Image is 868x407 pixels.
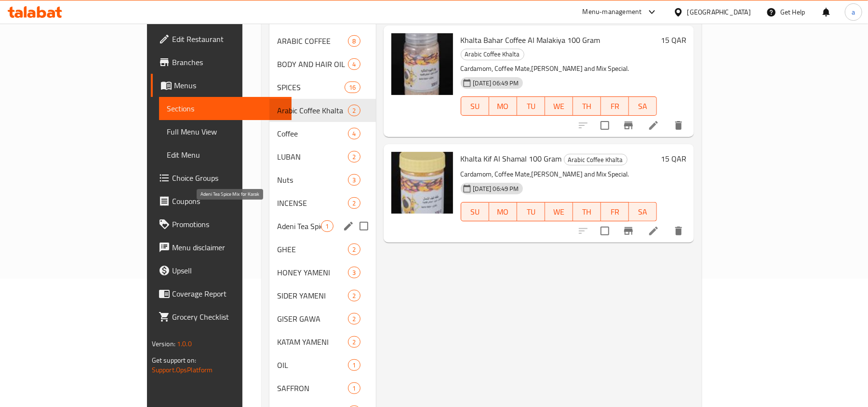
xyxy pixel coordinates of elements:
span: SU [465,205,485,219]
a: Edit Menu [159,143,292,166]
div: GISER GAWA [277,313,348,325]
button: MO [489,202,517,221]
button: WE [545,96,573,116]
div: SPICES16 [269,76,375,99]
button: SU [461,96,489,116]
span: HONEY YAMENI [277,267,348,278]
a: Upsell [151,259,292,282]
a: Menus [151,74,292,97]
span: KATAM YAMENI [277,336,348,348]
button: SA [629,96,657,116]
div: LUBAN2 [269,145,375,168]
a: Support.OpsPlatform [152,364,213,376]
span: Upsell [172,265,284,276]
span: GHEE [277,244,348,255]
span: WE [549,99,569,113]
span: INCENSE [277,197,348,209]
span: SAFFRON [277,382,348,394]
span: Promotions [172,218,284,230]
span: SA [633,205,653,219]
span: Arabic Coffee Khalta [564,154,627,165]
a: Edit menu item [648,120,659,131]
a: Promotions [151,213,292,236]
a: Coverage Report [151,282,292,305]
span: WE [549,205,569,219]
div: [GEOGRAPHIC_DATA] [687,7,751,17]
span: a [852,7,855,17]
div: Adeni Tea Spice Mix for Karak1edit [269,215,375,238]
a: Full Menu View [159,120,292,143]
span: Arabic Coffee Khalta [461,49,524,60]
button: TH [573,202,601,221]
div: items [348,290,360,301]
button: Branch-specific-item [617,114,640,137]
div: KATAM YAMENI2 [269,330,375,353]
a: Sections [159,97,292,120]
span: 4 [348,129,360,138]
span: SA [633,99,653,113]
span: Coffee [277,128,348,139]
span: Get support on: [152,354,196,366]
span: FR [605,205,625,219]
span: SIDER YAMENI [277,290,348,301]
span: Menus [174,80,284,91]
span: Full Menu View [167,126,284,137]
a: Grocery Checklist [151,305,292,328]
div: SIDER YAMENI2 [269,284,375,307]
button: WE [545,202,573,221]
button: MO [489,96,517,116]
span: Select to update [595,115,615,136]
span: TH [577,205,597,219]
span: 16 [345,83,360,92]
span: 2 [348,152,360,162]
span: MO [493,205,513,219]
button: SA [629,202,657,221]
span: 1 [348,361,360,370]
span: 3 [348,268,360,277]
span: SU [465,99,485,113]
div: Arabic Coffee Khalta [564,154,628,165]
span: Nuts [277,174,348,186]
span: LUBAN [277,151,348,163]
span: 2 [348,291,360,300]
span: 8 [348,37,360,46]
h6: 15 QAR [661,152,686,165]
button: delete [667,114,690,137]
button: FR [601,202,629,221]
span: 2 [348,199,360,208]
span: TH [577,99,597,113]
button: TU [517,202,545,221]
div: INCENSE2 [269,191,375,215]
div: SAFFRON1 [269,377,375,400]
a: Menu disclaimer [151,236,292,259]
span: Coverage Report [172,288,284,299]
p: Cardamom, Coffee Mate,[PERSON_NAME] and Mix Special. [461,168,657,180]
button: SU [461,202,489,221]
div: Coffee4 [269,122,375,145]
div: items [348,359,360,371]
button: Branch-specific-item [617,219,640,243]
span: Branches [172,56,284,68]
span: Menu disclaimer [172,242,284,253]
span: 4 [348,60,360,69]
span: MO [493,99,513,113]
div: items [348,174,360,186]
a: Choice Groups [151,166,292,190]
div: BODY AND HAIR OIL4 [269,53,375,76]
span: 2 [348,314,360,324]
div: Nuts3 [269,168,375,191]
span: 2 [348,106,360,115]
span: Select to update [595,221,615,241]
span: [DATE] 06:49 PM [469,79,523,88]
img: Khalta Bahar Coffee Al Malakiya 100 Gram [391,33,453,95]
button: FR [601,96,629,116]
div: Menu-management [583,6,642,18]
a: Coupons [151,190,292,213]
